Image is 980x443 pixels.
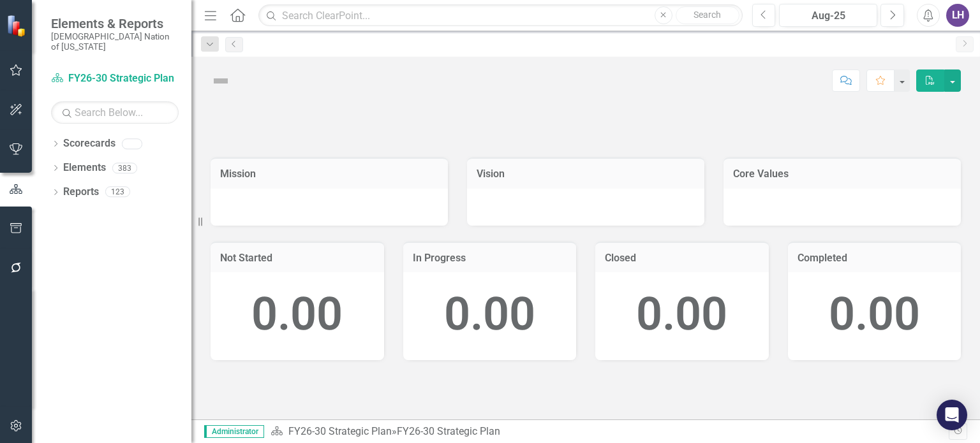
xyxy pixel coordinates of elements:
h3: Closed [605,252,759,264]
div: 0.00 [416,282,564,347]
div: » [271,425,949,439]
h3: Vision [477,168,695,180]
a: Reports [63,185,99,200]
div: Aug-25 [783,8,873,24]
h3: Core Values [733,168,951,180]
a: FY26-30 Strategic Plan [288,425,392,437]
a: Elements [63,161,106,175]
a: Scorecards [63,136,115,151]
button: Search [676,6,739,24]
h3: Completed [798,252,952,264]
div: 123 [105,187,130,198]
span: Administrator [204,425,264,438]
h3: Mission [220,168,438,180]
div: 0.00 [801,282,949,347]
h3: Not Started [220,252,375,264]
img: ClearPoint Strategy [6,15,29,37]
button: Aug-25 [779,4,877,27]
h3: In Progress [413,252,567,264]
span: Search [694,10,721,20]
div: Open Intercom Messenger [937,400,967,430]
div: FY26-30 Strategic Plan [397,425,500,437]
div: 383 [112,163,137,173]
input: Search ClearPoint... [258,4,742,27]
div: 0.00 [223,282,371,347]
img: Not Defined [211,71,231,91]
span: Elements & Reports [51,16,179,31]
button: LH [946,4,969,27]
a: FY26-30 Strategic Plan [51,71,179,86]
small: [DEMOGRAPHIC_DATA] Nation of [US_STATE] [51,31,179,52]
input: Search Below... [51,101,179,124]
div: 0.00 [608,282,756,347]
